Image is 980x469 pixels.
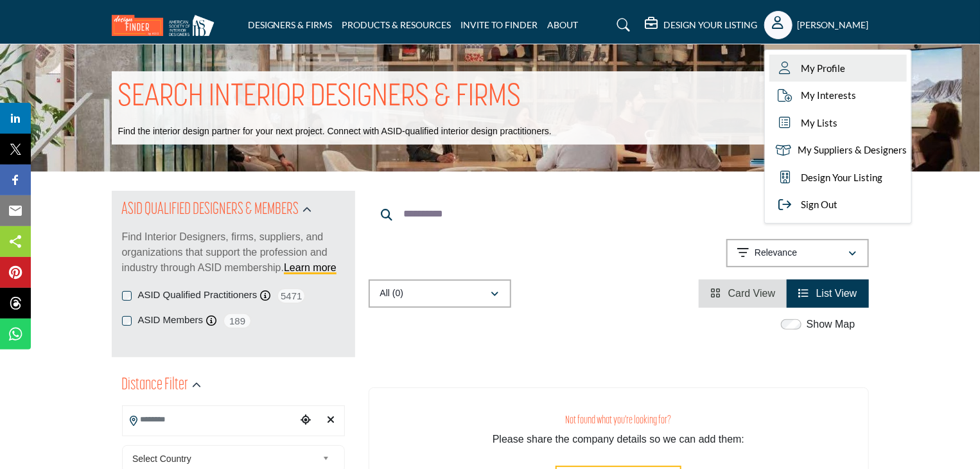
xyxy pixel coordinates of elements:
h3: Not found what you're looking for? [395,414,843,427]
button: All (0) [369,279,511,308]
li: Card View [699,279,787,308]
input: Search Keyword [369,199,869,229]
span: 189 [223,313,252,329]
img: Site Logo [112,15,221,36]
span: Select Country [132,451,317,466]
a: DESIGNERS & FIRMS [248,19,333,30]
h5: DESIGN YOUR LISTING [664,19,758,31]
span: Sign Out [801,197,838,212]
li: List View [787,279,868,308]
span: My Profile [801,61,846,76]
button: Relevance [726,239,869,267]
a: Learn more [284,262,337,273]
a: My Interests [769,82,907,109]
p: Find the interior design partner for your next project. Connect with ASID-qualified interior desi... [118,125,552,138]
p: All (0) [380,287,404,300]
a: PRODUCTS & RESOURCES [342,19,451,30]
div: DESIGN YOUR LISTING [645,17,758,33]
div: Clear search location [322,407,341,434]
h5: [PERSON_NAME] [798,19,869,31]
a: My Lists [769,109,907,137]
a: INVITE TO FINDER [461,19,538,30]
div: Choose your current location [296,407,315,434]
input: ASID Members checkbox [122,316,132,326]
span: Card View [728,288,776,299]
a: Design Your Listing [769,164,907,191]
h2: ASID QUALIFIED DESIGNERS & MEMBERS [122,199,299,222]
span: Design Your Listing [801,170,883,185]
span: 5471 [277,288,306,304]
input: ASID Qualified Practitioners checkbox [122,291,132,301]
p: Relevance [755,247,797,260]
a: ABOUT [548,19,579,30]
span: My Suppliers & Designers [798,143,907,157]
a: View List [798,288,857,299]
div: Show hide supplier dropdown [764,49,912,224]
a: Search [604,15,638,35]
a: My Suppliers & Designers [769,136,907,164]
label: Show Map [807,317,855,332]
label: ASID Qualified Practitioners [138,288,258,303]
a: View Card [710,288,775,299]
p: Find Interior Designers, firms, suppliers, and organizations that support the profession and indu... [122,229,345,276]
a: My Profile [769,55,907,82]
input: Search Location [123,407,296,432]
span: List View [816,288,857,299]
span: My Lists [801,116,838,130]
h2: Distance Filter [122,374,189,397]
span: Please share the company details so we can add them: [493,434,744,445]
h1: SEARCH INTERIOR DESIGNERS & FIRMS [118,78,521,118]
span: My Interests [801,88,857,103]
button: Show hide supplier dropdown [764,11,792,39]
label: ASID Members [138,313,204,328]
